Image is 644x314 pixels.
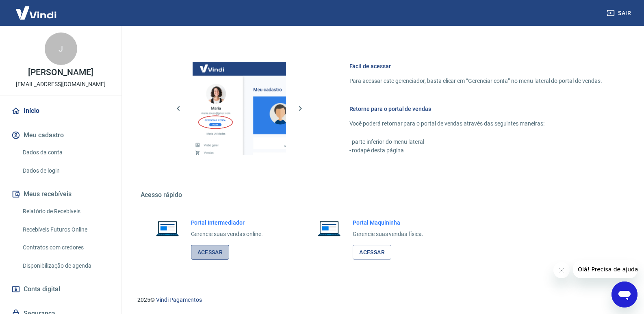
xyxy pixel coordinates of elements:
img: Imagem da dashboard mostrando o botão de gerenciar conta na sidebar no lado esquerdo [193,62,286,155]
iframe: Mensagem da empresa [573,260,637,278]
p: - parte inferior do menu lateral [349,138,602,146]
h6: Portal Maquininha [353,219,423,227]
p: [PERSON_NAME] [28,68,93,77]
button: Sair [605,6,634,21]
a: Dados da conta [20,144,112,161]
a: Acessar [191,245,230,260]
p: 2025 © [137,296,624,304]
h6: Fácil de acessar [349,62,602,70]
p: Gerencie suas vendas online. [191,230,263,238]
h5: Acesso rápido [141,191,622,199]
p: Gerencie suas vendas física. [353,230,423,238]
p: [EMAIL_ADDRESS][DOMAIN_NAME] [16,80,106,89]
button: Meus recebíveis [10,185,112,203]
iframe: Botão para abrir a janela de mensagens [611,282,637,308]
p: Você poderá retornar para o portal de vendas através das seguintes maneiras: [349,119,602,128]
img: Imagem de um notebook aberto [150,219,184,238]
p: Para acessar este gerenciador, basta clicar em “Gerenciar conta” no menu lateral do portal de ven... [349,77,602,85]
a: Relatório de Recebíveis [20,203,112,220]
a: Conta digital [10,280,112,298]
span: Olá! Precisa de ajuda? [5,6,68,12]
a: Contratos com credores [20,239,112,256]
a: Acessar [353,245,391,260]
span: Conta digital [24,284,60,295]
p: - rodapé desta página [349,146,602,155]
a: Início [10,102,112,120]
img: Imagem de um notebook aberto [312,219,346,238]
a: Recebíveis Futuros Online [20,221,112,238]
a: Vindi Pagamentos [156,297,202,303]
h6: Portal Intermediador [191,219,263,227]
div: J [45,32,77,65]
button: Meu cadastro [10,126,112,144]
img: Vindi [10,0,63,25]
iframe: Fechar mensagem [553,262,570,278]
a: Dados de login [20,162,112,179]
a: Disponibilização de agenda [20,258,112,274]
h6: Retorne para o portal de vendas [349,105,602,113]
